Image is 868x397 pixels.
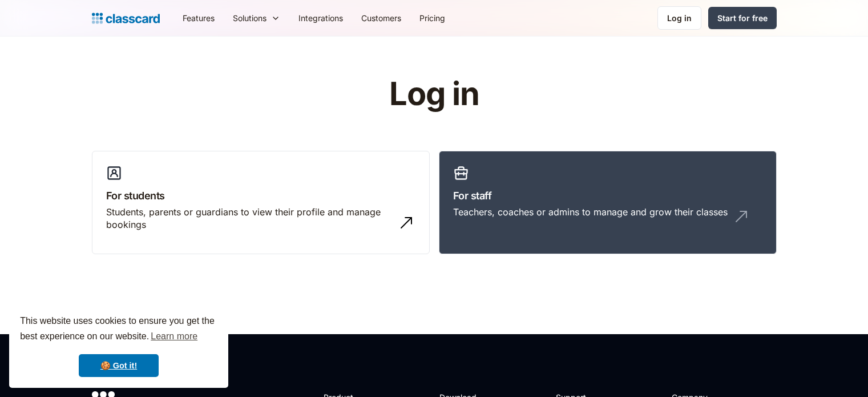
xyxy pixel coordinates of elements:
[289,5,352,31] a: Integrations
[717,12,768,24] div: Start for free
[233,12,267,24] div: Solutions
[657,6,701,30] a: Log in
[92,10,160,26] a: home
[20,314,217,345] span: This website uses cookies to ensure you get the best experience on our website.
[224,5,289,31] div: Solutions
[173,5,224,31] a: Features
[79,354,159,377] a: dismiss cookie message
[410,5,454,31] a: Pricing
[149,328,199,345] a: learn more about cookies
[9,303,228,388] div: cookieconsent
[453,188,762,203] h3: For staff
[253,77,615,112] h1: Log in
[453,206,728,218] div: Teachers, coaches or admins to manage and grow their classes
[439,151,777,255] a: For staffTeachers, coaches or admins to manage and grow their classes
[106,188,415,203] h3: For students
[667,12,692,24] div: Log in
[92,151,430,255] a: For studentsStudents, parents or guardians to view their profile and manage bookings
[352,5,410,31] a: Customers
[106,206,393,231] div: Students, parents or guardians to view their profile and manage bookings
[708,7,777,29] a: Start for free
